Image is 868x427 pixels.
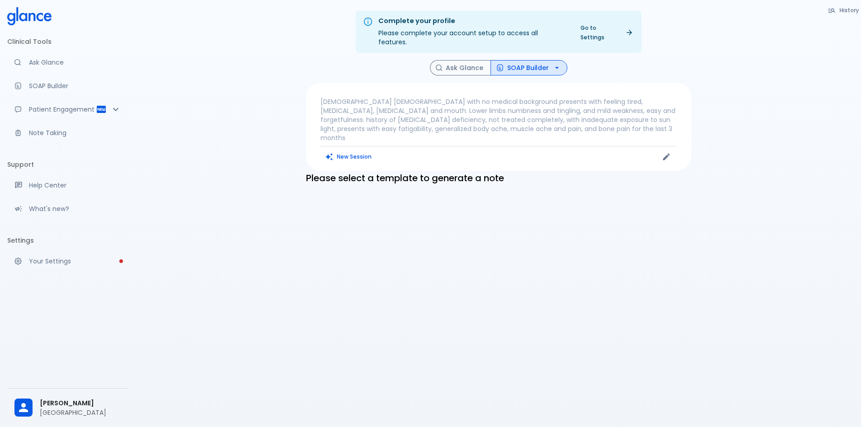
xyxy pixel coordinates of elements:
[7,251,128,271] a: Please complete account setup
[491,60,567,76] button: SOAP Builder
[29,81,121,90] p: SOAP Builder
[29,105,96,114] p: Patient Engagement
[29,204,121,213] p: What's new?
[7,230,128,251] li: Settings
[823,4,864,17] button: History
[660,150,673,164] button: Edit
[430,60,491,76] button: Ask Glance
[7,175,128,195] a: Get help from our support team
[29,181,121,190] p: Help Center
[7,154,128,175] li: Support
[306,171,691,185] h6: Please select a template to generate a note
[575,21,638,44] a: Go to Settings
[378,14,568,50] div: Please complete your account setup to access all features.
[29,257,121,266] p: Your Settings
[321,97,677,142] p: [DEMOGRAPHIC_DATA] [DEMOGRAPHIC_DATA] with no medical background presents with feeling tired, [ME...
[29,128,121,137] p: Note Taking
[7,199,128,219] div: Recent updates and feature releases
[7,52,128,72] a: Moramiz: Find ICD10AM codes instantly
[29,58,121,67] p: Ask Glance
[378,16,568,26] div: Complete your profile
[40,399,121,408] span: [PERSON_NAME]
[7,31,128,52] li: Clinical Tools
[7,123,128,143] a: Advanced note-taking
[321,150,377,163] button: Clears all inputs and results.
[40,408,121,417] p: [GEOGRAPHIC_DATA]
[7,76,128,96] a: Docugen: Compose a clinical documentation in seconds
[7,99,128,119] div: Patient Reports & Referrals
